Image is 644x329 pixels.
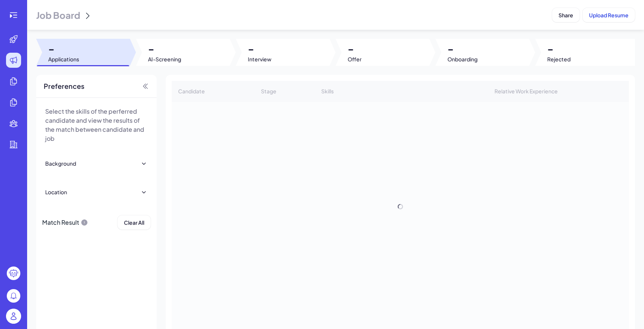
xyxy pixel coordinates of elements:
div: Background [45,160,76,167]
span: - [148,42,181,55]
span: - [248,42,272,55]
button: Share [552,8,580,22]
span: Preferences [44,81,84,91]
div: Match Result [42,215,88,230]
span: - [447,42,478,55]
span: - [48,42,79,55]
span: Interview [248,55,272,63]
span: Onboarding [447,55,478,63]
p: Select the skills of the perferred candidate and view the results of the match between candidate ... [45,107,148,143]
span: - [348,42,362,55]
span: AI-Screening [148,55,181,63]
button: Upload Resume [583,8,635,22]
span: - [547,42,571,55]
span: Clear All [124,219,144,226]
span: Upload Resume [589,12,629,18]
span: Job Board [36,9,80,21]
div: Location [45,188,67,196]
span: Share [559,12,573,18]
button: Clear All [118,215,151,230]
img: user_logo.png [6,309,21,324]
span: Applications [48,55,79,63]
span: Offer [348,55,362,63]
span: Rejected [547,55,571,63]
